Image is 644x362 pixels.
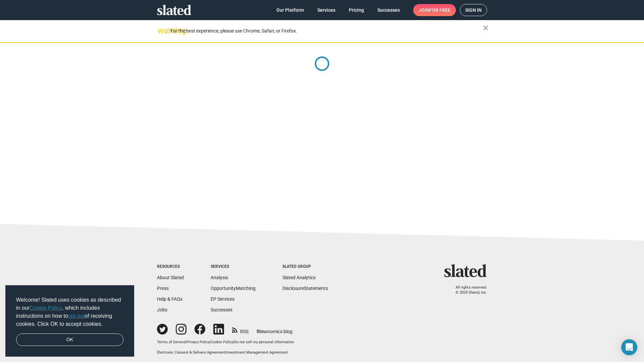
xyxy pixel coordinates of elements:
[225,350,226,355] span: |
[233,340,234,344] span: |
[282,264,328,269] div: Slated Group
[465,4,482,16] span: Sign in
[282,275,316,280] a: Slated Analytics
[312,4,341,16] a: Services
[372,4,405,16] a: Successes
[157,296,182,302] a: Help & FAQs
[210,340,211,344] span: |
[158,26,166,35] mat-icon: warning
[157,340,185,344] a: Terms of Service
[349,4,364,16] span: Pricing
[271,4,309,16] a: Our Platform
[377,4,400,16] span: Successes
[157,286,169,291] a: Press
[343,4,369,16] a: Pricing
[482,24,490,32] mat-icon: close
[621,339,637,355] div: Open Intercom Messenger
[211,264,256,269] div: Services
[413,4,456,16] a: Joinfor free
[185,340,186,344] span: |
[30,305,62,311] a: Cookie Policy
[232,324,249,335] a: RSS
[211,307,232,312] a: Successes
[429,4,450,16] span: for free
[186,340,210,344] a: Privacy Policy
[211,340,233,344] a: Cookie Policy
[257,329,265,334] span: film
[211,286,256,291] a: OpportunityMatching
[282,286,328,291] a: DisclosureStatements
[68,313,85,319] a: opt-out
[170,26,483,36] div: For the best experience, please use Chrome, Safari, or Firefox.
[157,264,184,269] div: Resources
[276,4,304,16] span: Our Platform
[234,340,294,345] button: Do not sell my personal information
[226,350,288,355] a: Investment Management Agreement
[211,275,228,280] a: Analysis
[16,334,123,346] a: dismiss cookie message
[5,285,134,357] div: cookieconsent
[157,350,225,355] a: Electronic Consent & Delivery Agreement
[257,323,292,335] a: filmonomics blog
[16,296,123,328] span: Welcome! Slated uses cookies as described in our , which includes instructions on how to of recei...
[211,296,234,302] a: EP Services
[419,4,450,16] span: Join
[157,307,167,312] a: Jobs
[448,285,487,295] p: All rights reserved. © 2025 Slated, Inc.
[317,4,335,16] span: Services
[157,275,184,280] a: About Slated
[460,4,487,16] a: Sign in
